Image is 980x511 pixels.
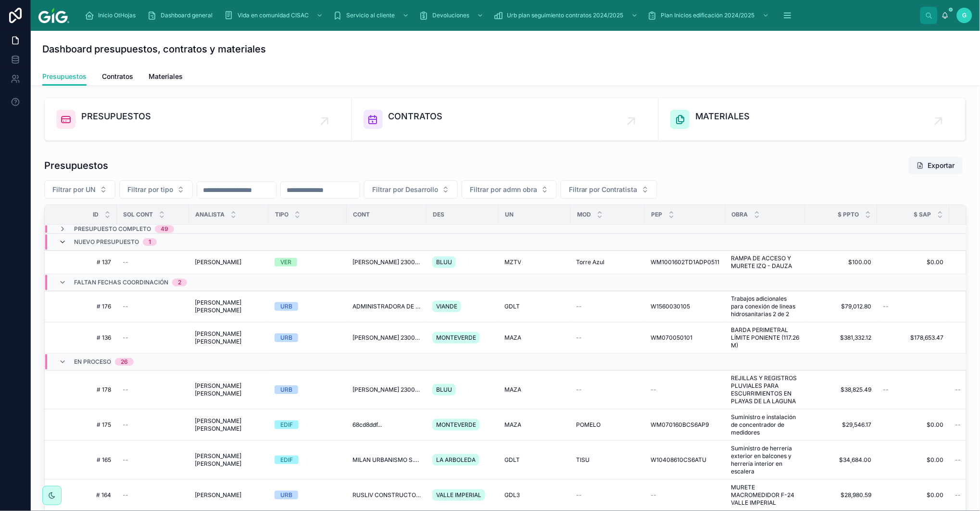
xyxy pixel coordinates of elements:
[144,7,219,24] a: Dashboard general
[577,258,640,266] a: Torre Azul
[504,258,565,266] a: MZTV
[74,279,168,286] span: Faltan fechas coordinación
[353,211,370,218] span: Cont
[149,72,183,81] span: Materiales
[577,421,640,429] a: POMELO
[909,157,963,174] button: Exportar
[195,211,225,218] span: Analista
[275,456,341,464] a: EDIF
[74,358,111,366] span: En proceso
[195,299,263,314] a: [PERSON_NAME] [PERSON_NAME]
[161,12,213,19] span: Dashboard general
[433,211,444,218] span: Des
[123,491,183,499] a: --
[504,334,521,342] span: MAZA
[731,374,800,405] span: REJILLAS Y REGISTROS PLUVIALES PARA ESCURRIMIENTOS EN PLAYAS DE LA LAGUNA
[436,491,481,499] span: VALLE IMPERIAL
[195,417,263,433] a: [PERSON_NAME] [PERSON_NAME]
[504,303,565,310] a: GDLT
[651,386,657,394] span: --
[883,303,889,310] span: --
[811,386,872,394] span: $38,825.49
[504,334,565,342] a: MAZA
[505,211,514,218] span: UN
[195,491,263,499] a: [PERSON_NAME]
[577,334,640,342] a: --
[432,417,493,433] a: MONTEVERDE
[883,258,944,266] span: $0.00
[178,279,181,286] div: 2
[963,12,967,19] span: G
[432,382,493,397] a: BLUU
[577,258,605,266] span: Torre Azul
[102,68,133,87] a: Contratos
[811,334,872,342] a: $381,332.12
[52,185,96,194] span: Filtrar por UN
[119,180,193,199] button: Select Button
[504,421,565,429] a: MAZA
[731,295,800,318] a: Trabajos adicionales para conexión de lineas hidrosanitarias 2 de 2
[346,12,395,19] span: Servicio al cliente
[811,456,872,464] span: $34,684.00
[436,303,457,310] span: VIANDE
[56,303,111,310] a: # 176
[82,7,142,24] a: Inicio OtHojas
[275,385,341,394] a: URB
[352,456,421,464] a: MILAN URBANISMO S.A. DE C.V. 2300000780
[275,258,341,267] a: VER
[577,303,582,310] span: --
[883,421,944,429] a: $0.00
[651,456,707,464] span: W10408610CS6ATU
[577,211,591,218] span: MOD
[56,491,111,499] span: # 164
[42,42,266,56] h1: Dashboard presupuestos, contratos y materiales
[436,334,476,342] span: MONTEVERDE
[436,258,452,266] span: BLUU
[123,258,183,266] a: --
[731,326,800,349] a: BARDA PERIMETRAL LÍMITE PONIENTE (117.26 M)
[352,334,421,342] a: [PERSON_NAME] 2300002260
[275,491,341,499] a: URB
[123,303,183,310] a: --
[432,12,469,19] span: Devoluciones
[651,456,720,464] a: W10408610CS6ATU
[56,386,111,394] span: # 178
[123,456,128,464] span: --
[955,456,961,464] span: --
[352,491,421,499] a: RUSLIV CONSTRUCTORA S.A. DE C.V. 2300002292
[77,5,920,26] div: scrollable content
[195,452,263,468] a: [PERSON_NAME] [PERSON_NAME]
[577,421,601,429] span: POMELO
[93,211,99,218] span: ID
[352,303,421,310] a: ADMINISTRADORA DE PROYECTOS INMOBILIARIOS GIG SA DE CV FILIAL 2100000008
[280,456,293,464] div: EDIF
[56,456,111,464] a: # 165
[811,303,872,310] a: $79,012.80
[504,456,520,464] span: GDLT
[504,386,521,394] span: MAZA
[275,421,341,429] a: EDIF
[651,491,720,499] a: --
[195,382,263,397] span: [PERSON_NAME] [PERSON_NAME]
[561,180,657,199] button: Select Button
[651,303,720,310] a: W1560030105
[883,456,944,464] span: $0.00
[659,98,966,141] a: MATERIALES
[651,258,720,266] span: WM1001602TD1ADP0511
[56,334,111,342] span: # 136
[352,386,421,394] a: [PERSON_NAME] 2300002220
[504,303,520,310] span: GDLT
[651,334,693,342] span: WM070050101
[732,211,748,218] span: OBRA
[238,12,309,19] span: Vida en comunidad CISAC
[280,385,292,394] div: URB
[98,12,136,19] span: Inicio OtHojas
[330,7,414,24] a: Servicio al cliente
[883,386,944,394] a: --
